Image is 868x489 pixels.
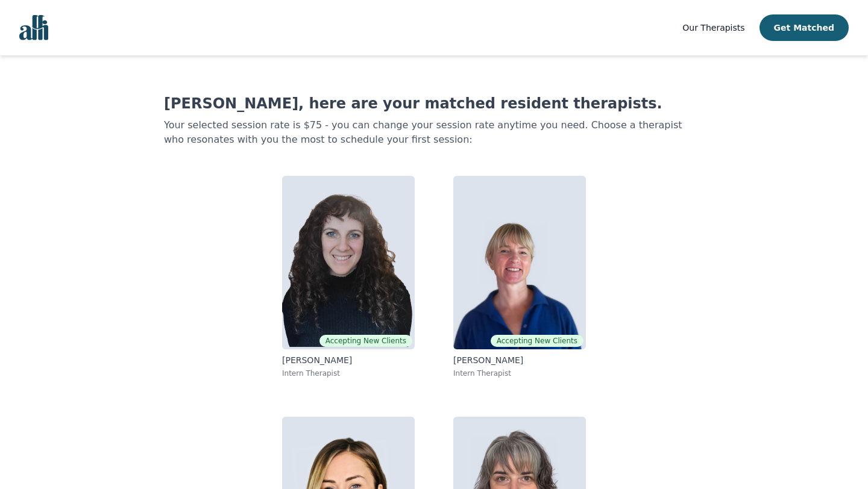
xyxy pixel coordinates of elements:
a: Shira BlakeAccepting New Clients[PERSON_NAME]Intern Therapist [272,166,424,388]
a: Our Therapists [682,20,744,35]
button: Get Matched [759,14,849,41]
img: alli logo [19,15,48,40]
p: [PERSON_NAME] [282,354,415,366]
p: Intern Therapist [453,369,586,378]
p: Intern Therapist [282,369,415,378]
span: Our Therapists [682,23,744,33]
h1: [PERSON_NAME], here are your matched resident therapists. [164,94,704,113]
img: Shira Blake [282,176,415,349]
a: Heather BarkerAccepting New Clients[PERSON_NAME]Intern Therapist [444,166,596,388]
p: [PERSON_NAME] [453,354,586,366]
img: Heather Barker [453,176,586,349]
span: Accepting New Clients [319,335,412,347]
span: Accepting New Clients [491,335,583,347]
p: Your selected session rate is $75 - you can change your session rate anytime you need. Choose a t... [164,118,704,147]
